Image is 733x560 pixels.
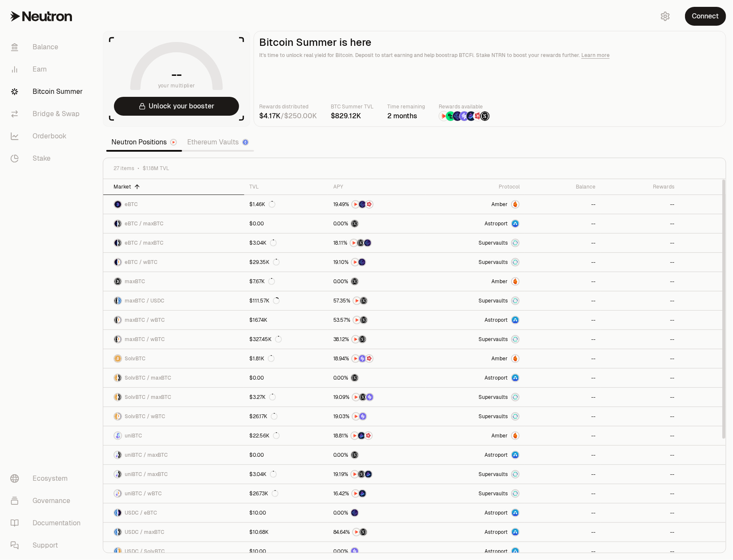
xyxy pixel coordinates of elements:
[118,413,121,420] img: wBTC Logo
[118,259,121,266] img: wBTC Logo
[365,432,372,439] img: Mars Fragments
[446,111,455,121] img: Lombard Lux
[328,349,426,368] a: NTRNSolv PointsMars Fragments
[491,201,508,208] span: Amber
[249,413,278,420] div: $26.17K
[114,297,117,304] img: maxBTC Logo
[118,297,121,304] img: USDC Logo
[125,201,138,208] span: eBTC
[125,317,165,323] span: maxBTC / wBTC
[512,471,519,478] img: Supervaults
[453,111,462,121] img: EtherFi Points
[480,111,490,121] img: Structured Points
[328,465,426,484] a: NTRNStructured PointsBedrock Diamonds
[114,240,117,246] img: eBTC Logo
[512,336,519,343] img: Supervaults
[328,523,426,542] a: NTRNStructured Points
[249,355,275,362] div: $1.81K
[125,394,171,401] span: SolvBTC / maxBTC
[244,368,328,387] a: $0.00
[365,471,372,478] img: Bedrock Diamonds
[118,220,121,227] img: maxBTC Logo
[328,195,426,214] a: NTRNEtherFi PointsMars Fragments
[601,484,680,503] a: --
[328,330,426,349] a: NTRNStructured Points
[351,548,358,555] img: Solv Points
[103,349,244,368] a: SolvBTC LogoSolvBTC
[479,240,508,246] span: Supervaults
[103,195,244,214] a: eBTC LogoeBTC
[3,467,93,490] a: Ecosystem
[118,317,121,323] img: wBTC Logo
[512,432,519,439] img: Amber
[479,413,508,420] span: Supervaults
[244,388,328,407] a: $3.27K
[244,195,328,214] a: $1.46K
[485,452,508,458] span: Astroport
[485,509,508,516] span: Astroport
[359,201,366,208] img: EtherFi Points
[601,503,680,522] a: --
[525,253,601,272] a: --
[352,490,359,497] img: NTRN
[244,465,328,484] a: $3.04K
[244,272,328,291] a: $7.67K
[351,471,358,478] img: NTRN
[3,490,93,512] a: Governance
[352,201,359,208] img: NTRN
[249,509,266,516] div: $10.00
[351,278,358,285] img: Structured Points
[601,523,680,542] a: --
[601,330,680,349] a: --
[103,311,244,329] a: maxBTC LogowBTC LogomaxBTC / wBTC
[525,214,601,233] a: --
[491,278,508,285] span: Amber
[125,297,165,304] span: maxBTC / USDC
[485,220,508,227] span: Astroport
[353,297,360,304] img: NTRN
[125,432,142,439] span: uniBTC
[244,503,328,522] a: $10.00
[360,297,367,304] img: Structured Points
[114,452,117,458] img: uniBTC Logo
[333,296,421,305] button: NTRNStructured Points
[479,297,508,304] span: Supervaults
[3,512,93,534] a: Documentation
[103,214,244,233] a: eBTC LogomaxBTC LogoeBTC / maxBTC
[125,278,145,285] span: maxBTC
[118,509,121,516] img: eBTC Logo
[249,452,264,458] div: $0.00
[601,311,680,329] a: --
[581,52,610,59] a: Learn more
[249,259,280,266] div: $29.35K
[426,195,525,214] a: AmberAmber
[512,490,519,497] img: Supervaults
[460,111,469,121] img: Solv Points
[244,446,328,464] a: $0.00
[351,220,358,227] img: Structured Points
[328,311,426,329] a: NTRNStructured Points
[114,201,121,208] img: eBTC Logo
[328,426,426,445] a: NTRNBedrock DiamondsMars Fragments
[351,452,358,458] img: Structured Points
[249,201,275,208] div: $1.46K
[333,200,421,209] button: NTRNEtherFi PointsMars Fragments
[103,234,244,252] a: eBTC LogomaxBTC LogoeBTC / maxBTC
[171,140,176,145] img: Neutron Logo
[333,547,421,556] button: Solv Points
[333,528,421,536] button: NTRNStructured Points
[525,388,601,407] a: --
[491,355,508,362] span: Amber
[244,311,328,329] a: $16.74K
[114,165,134,172] span: 27 items
[103,465,244,484] a: uniBTC LogomaxBTC LogouniBTC / maxBTC
[512,259,519,266] img: Supervaults
[114,490,117,497] img: uniBTC Logo
[328,484,426,503] a: NTRNBedrock Diamonds
[3,125,93,147] a: Orderbook
[328,234,426,252] a: NTRNStructured PointsEtherFi Points
[601,234,680,252] a: --
[114,529,117,536] img: USDC Logo
[103,253,244,272] a: eBTC LogowBTC LogoeBTC / wBTC
[426,234,525,252] a: SupervaultsSupervaults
